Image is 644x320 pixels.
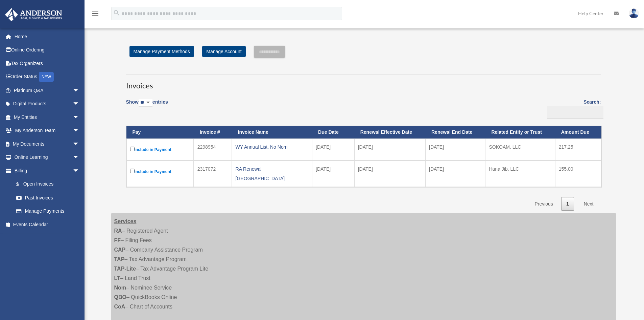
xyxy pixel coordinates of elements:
[130,145,190,154] label: Include in Payment
[114,218,137,224] strong: Services
[126,74,601,91] h3: Invoices
[39,72,54,82] div: NEW
[114,285,126,291] strong: Nom
[5,57,90,70] a: Tax Organizers
[5,124,90,137] a: My Anderson Teamarrow_drop_down
[579,197,599,211] a: Next
[555,126,601,138] th: Amount Due: activate to sort column ascending
[5,151,90,164] a: Online Learningarrow_drop_down
[5,43,90,57] a: Online Ordering
[20,180,23,189] span: $
[529,197,558,211] a: Previous
[114,247,126,253] strong: CAP
[194,161,232,187] td: 2317072
[114,266,136,272] strong: TAP-Lite
[236,142,309,152] div: WY Annual List, No Nom
[73,84,86,98] span: arrow_drop_down
[126,98,168,113] label: Show entries
[91,9,99,18] i: menu
[202,46,245,57] a: Manage Account
[629,8,639,18] img: User Pic
[5,30,90,43] a: Home
[555,161,601,187] td: 155.00
[354,161,425,187] td: [DATE]
[555,138,601,161] td: 217.25
[545,98,601,119] label: Search:
[9,205,86,218] a: Manage Payments
[113,9,120,17] i: search
[236,164,309,183] div: RA Renewal [GEOGRAPHIC_DATA]
[5,97,90,111] a: Digital Productsarrow_drop_down
[73,164,86,178] span: arrow_drop_down
[5,110,90,124] a: My Entitiesarrow_drop_down
[5,137,90,151] a: My Documentsarrow_drop_down
[312,138,354,161] td: [DATE]
[485,138,555,161] td: SOKOAM, LLC
[73,124,86,138] span: arrow_drop_down
[126,126,194,138] th: Pay: activate to sort column descending
[114,237,121,243] strong: FF
[3,8,64,21] img: Anderson Advisors Platinum Portal
[129,46,194,57] a: Manage Payment Methods
[9,191,86,205] a: Past Invoices
[485,161,555,187] td: Hana Jib, LLC
[194,126,232,138] th: Invoice #: activate to sort column ascending
[114,304,125,310] strong: CoA
[139,99,152,107] select: Showentries
[5,70,90,84] a: Order StatusNEW
[130,167,190,176] label: Include in Payment
[114,256,125,262] strong: TAP
[312,126,354,138] th: Due Date: activate to sort column ascending
[73,137,86,151] span: arrow_drop_down
[5,164,86,177] a: Billingarrow_drop_down
[561,197,574,211] a: 1
[5,84,90,97] a: Platinum Q&Aarrow_drop_down
[232,126,312,138] th: Invoice Name: activate to sort column ascending
[114,294,126,300] strong: QBO
[130,147,135,151] input: Include in Payment
[425,161,485,187] td: [DATE]
[114,228,122,234] strong: RA
[73,110,86,124] span: arrow_drop_down
[425,126,485,138] th: Renewal End Date: activate to sort column ascending
[312,161,354,187] td: [DATE]
[130,169,135,173] input: Include in Payment
[194,138,232,161] td: 2298954
[547,106,603,119] input: Search:
[354,126,425,138] th: Renewal Effective Date: activate to sort column ascending
[91,12,99,18] a: menu
[9,177,83,191] a: $Open Invoices
[425,138,485,161] td: [DATE]
[5,218,90,231] a: Events Calendar
[354,138,425,161] td: [DATE]
[73,97,86,111] span: arrow_drop_down
[485,126,555,138] th: Related Entity or Trust: activate to sort column ascending
[114,275,120,281] strong: LT
[73,151,86,165] span: arrow_drop_down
